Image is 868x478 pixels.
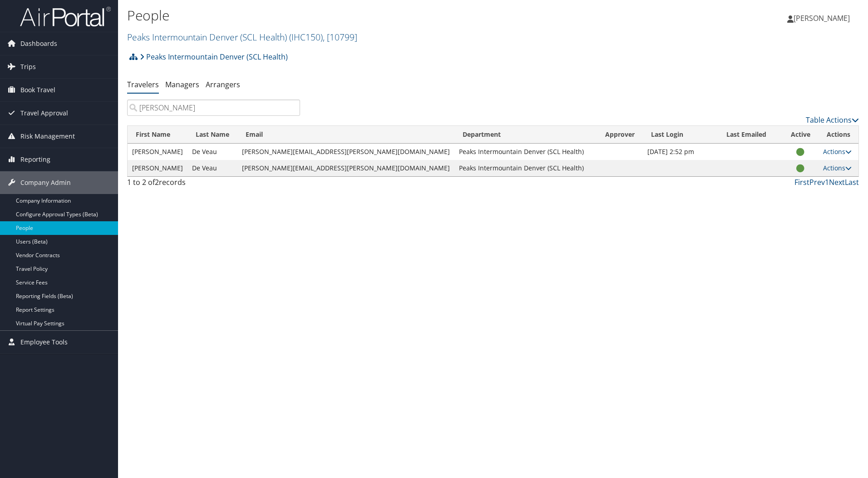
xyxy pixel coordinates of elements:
[128,160,187,176] td: [PERSON_NAME]
[20,148,50,171] span: Reporting
[323,31,357,43] span: , [ 10799 ]
[20,331,68,354] span: Employee Tools
[787,5,859,32] a: [PERSON_NAME]
[643,126,718,144] th: Last Login: activate to sort column ascending
[128,126,187,144] th: First Name: activate to sort column ascending
[187,160,237,176] td: De Veau
[794,13,850,23] span: [PERSON_NAME]
[454,126,597,144] th: Department: activate to sort column ascending
[806,115,859,125] a: Table Actions
[20,102,68,124] span: Travel Approval
[127,100,300,116] input: Search
[127,80,159,90] a: Travelers
[809,177,825,187] a: Prev
[128,144,187,160] td: [PERSON_NAME]
[819,126,858,144] th: Actions
[127,177,300,192] div: 1 to 2 of records
[206,80,240,90] a: Arrangers
[187,144,237,160] td: De Veau
[643,144,718,160] td: [DATE] 2:52 pm
[454,160,597,176] td: Peaks Intermountain Denver (SCL Health)
[140,48,288,66] a: Peaks Intermountain Denver (SCL Health)
[127,31,357,43] a: Peaks Intermountain Denver (SCL Health)
[20,32,57,55] span: Dashboards
[718,126,783,144] th: Last Emailed: activate to sort column ascending
[794,177,809,187] a: First
[20,171,71,194] span: Company Admin
[237,126,454,144] th: Email: activate to sort column ascending
[597,126,643,144] th: Approver
[845,177,859,187] a: Last
[20,55,36,78] span: Trips
[825,177,829,187] a: 1
[289,31,323,43] span: ( IHC150 )
[20,125,75,148] span: Risk Management
[155,177,159,187] span: 2
[165,80,199,90] a: Managers
[823,147,852,156] a: Actions
[187,126,237,144] th: Last Name: activate to sort column descending
[20,6,111,27] img: airportal-logo.png
[237,160,454,176] td: [PERSON_NAME][EMAIL_ADDRESS][PERSON_NAME][DOMAIN_NAME]
[823,164,852,172] a: Actions
[127,6,615,25] h1: People
[783,126,819,144] th: Active: activate to sort column ascending
[454,144,597,160] td: Peaks Intermountain Denver (SCL Health)
[20,79,55,101] span: Book Travel
[829,177,845,187] a: Next
[237,144,454,160] td: [PERSON_NAME][EMAIL_ADDRESS][PERSON_NAME][DOMAIN_NAME]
